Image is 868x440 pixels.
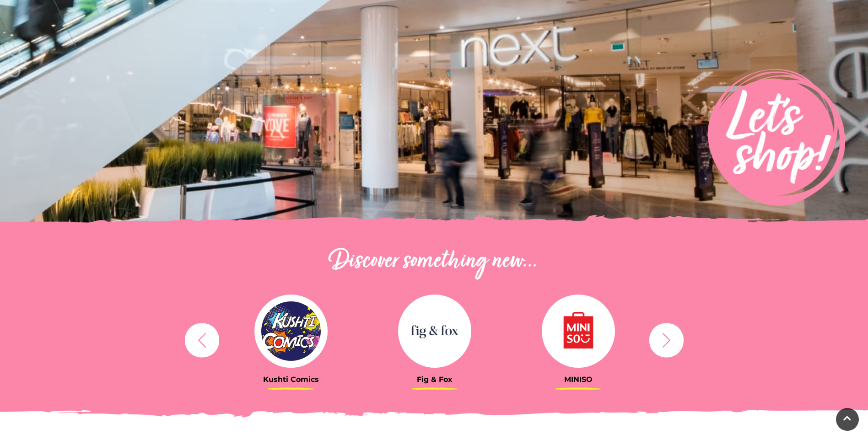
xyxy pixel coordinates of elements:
h3: Kushti Comics [226,375,356,384]
h2: Discover something new... [180,247,688,276]
a: MINISO [513,295,643,384]
a: Kushti Comics [226,295,356,384]
h3: Fig & Fox [370,375,500,384]
h3: MINISO [513,375,643,384]
a: Fig & Fox [370,295,500,384]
